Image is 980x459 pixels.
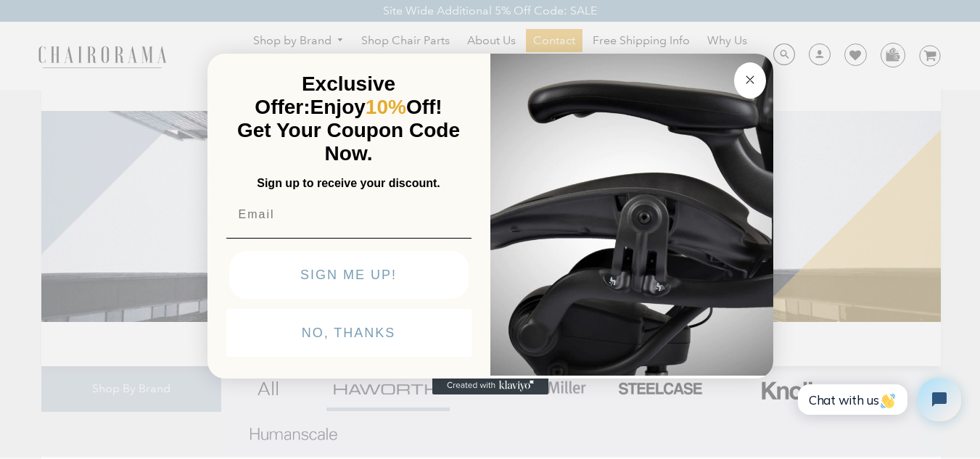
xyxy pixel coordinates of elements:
span: Sign up to receive your discount. [257,177,440,189]
img: 92d77583-a095-41f6-84e7-858462e0427a.jpeg [490,51,773,376]
input: Email [226,200,472,229]
span: Enjoy Off! [310,96,442,118]
span: Exclusive Offer: [255,73,395,118]
span: 10% [366,96,406,118]
img: underline [226,238,472,239]
button: NO, THANKS [226,309,472,357]
span: Get Your Coupon Code Now. [237,119,460,165]
button: Close dialog [734,62,766,99]
button: SIGN ME UP! [229,251,469,299]
a: Created with Klaviyo - opens in a new tab [432,377,548,394]
iframe: Tidio Chat [782,365,973,434]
